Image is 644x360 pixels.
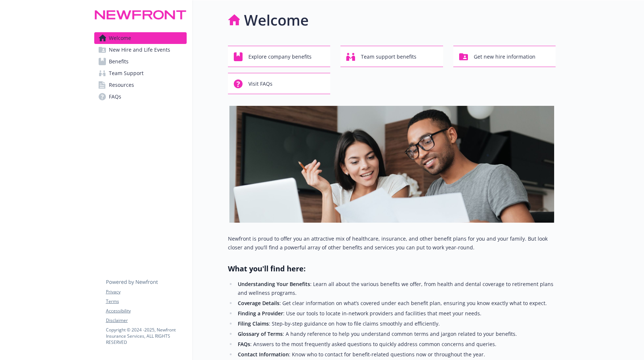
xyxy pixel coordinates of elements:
span: Get new hire information [474,50,536,64]
strong: Glossary of Terms [238,330,283,337]
span: New Hire and Life Events [109,44,170,56]
button: Get new hire information [453,46,556,67]
span: Team Support [109,67,144,79]
span: Explore company benefits [248,50,312,64]
span: Visit FAQs [248,77,273,91]
a: Terms [106,298,186,305]
a: Welcome [94,32,187,44]
li: : Step-by-step guidance on how to file claims smoothly and efficiently. [236,319,556,328]
p: Newfront is proud to offer you an attractive mix of healthcare, insurance, and other benefit plan... [228,234,556,252]
strong: Contact Information [238,351,289,358]
li: : Answers to the most frequently asked questions to quickly address common concerns and queries. [236,340,556,349]
h2: What you'll find here: [228,264,556,274]
a: Resources [94,79,187,91]
a: FAQs [94,91,187,103]
a: Accessibility [106,308,186,314]
li: : Use our tools to locate in-network providers and facilities that meet your needs. [236,309,556,318]
strong: FAQs [238,341,250,348]
li: : Learn all about the various benefits we offer, from health and dental coverage to retirement pl... [236,280,556,297]
img: overview page banner [229,106,554,223]
span: Benefits [109,56,129,67]
a: Disclaimer [106,317,186,324]
li: : Get clear information on what’s covered under each benefit plan, ensuring you know exactly what... [236,299,556,308]
button: Team support benefits [340,46,443,67]
li: : Know who to contact for benefit-related questions now or throughout the year. [236,350,556,359]
span: Team support benefits [361,50,416,64]
p: Copyright © 2024 - 2025 , Newfront Insurance Services, ALL RIGHTS RESERVED [106,327,186,345]
a: New Hire and Life Events [94,44,187,56]
li: : A handy reference to help you understand common terms and jargon related to your benefits. [236,330,556,338]
h1: Welcome [244,9,309,31]
strong: Understanding Your Benefits [238,281,310,287]
a: Team Support [94,67,187,79]
span: Resources [109,79,134,91]
a: Privacy [106,289,186,295]
strong: Filing Claims [238,320,269,327]
span: FAQs [109,91,121,103]
strong: Finding a Provider [238,310,283,317]
a: Benefits [94,56,187,67]
button: Explore company benefits [228,46,331,67]
strong: Coverage Details [238,300,279,307]
button: Visit FAQs [228,73,331,94]
span: Welcome [109,32,131,44]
